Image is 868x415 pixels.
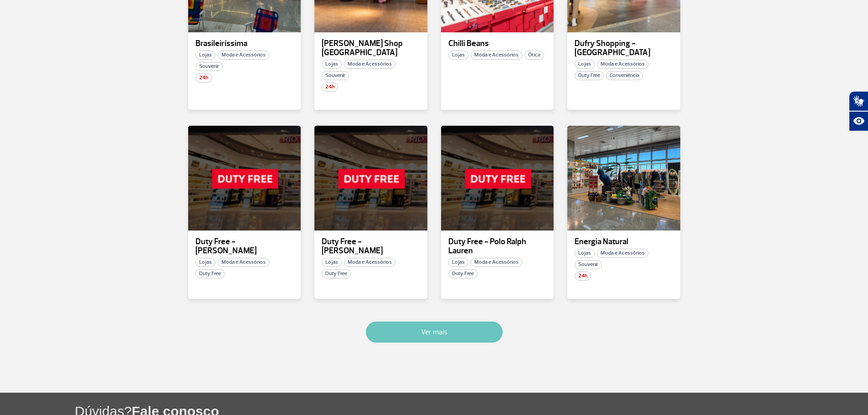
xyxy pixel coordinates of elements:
span: Lojas [322,258,342,267]
p: Energia Natural [575,237,673,246]
div: Plugin de acessibilidade da Hand Talk. [849,91,868,131]
p: Duty Free - Polo Ralph Lauren [448,237,547,256]
span: Duty Free [322,269,351,278]
button: Abrir recursos assistivos. [849,111,868,131]
p: Dufry Shopping - [GEOGRAPHIC_DATA] [575,39,673,57]
span: Lojas [575,60,595,69]
span: Moda e Acessórios [344,60,395,69]
button: Abrir tradutor de língua de sinais. [849,91,868,111]
span: Conveniência [606,71,643,80]
span: Lojas [575,249,595,258]
p: Duty Free - [PERSON_NAME] [195,237,294,256]
p: [PERSON_NAME] Shop [GEOGRAPHIC_DATA] [322,39,420,57]
span: Lojas [448,51,468,60]
span: Moda e Acessórios [218,258,269,267]
p: Duty Free - [PERSON_NAME] [322,237,420,256]
span: Lojas [195,51,216,60]
button: Ver mais [366,322,503,343]
span: 24h [322,82,338,92]
span: Souvenir [195,62,223,71]
span: Duty Free [195,269,225,278]
span: Duty Free [448,269,478,278]
span: Moda e Acessórios [597,60,648,69]
span: Moda e Acessórios [218,51,269,60]
span: Duty Free [575,71,604,80]
span: 24h [575,272,591,281]
span: Lojas [322,60,342,69]
span: Souvenir [322,71,349,80]
span: Lojas [448,258,468,267]
span: Lojas [195,258,216,267]
span: Moda e Acessórios [471,51,522,60]
p: Chilli Beans [448,39,547,48]
p: Brasileiríssima [195,39,294,48]
span: Moda e Acessórios [597,249,648,258]
span: 24h [195,73,212,82]
span: Ótica [524,51,544,60]
span: Moda e Acessórios [471,258,522,267]
span: Souvenir [575,260,602,269]
span: Moda e Acessórios [344,258,395,267]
